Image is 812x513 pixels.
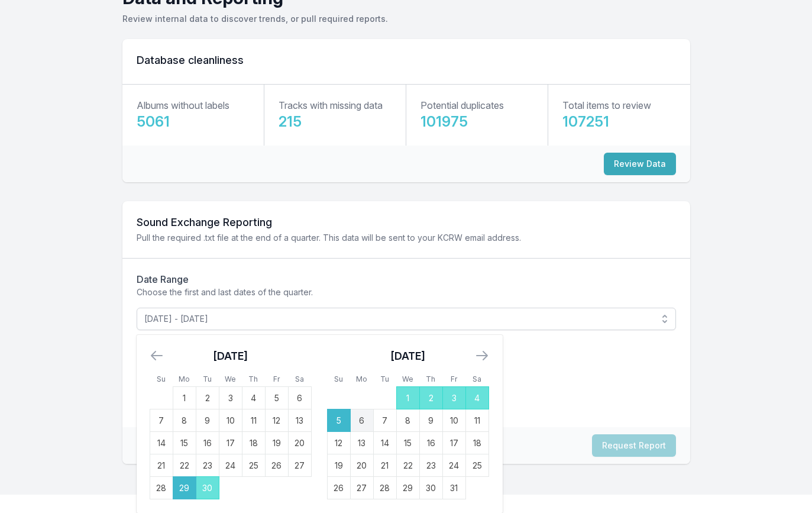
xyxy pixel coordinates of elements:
small: Th [426,375,435,383]
small: Tu [380,375,389,383]
p: Albums without labels [137,98,229,112]
small: Fr [273,375,280,383]
td: Choose Wednesday, October 15, 2025 as your check-in date. It’s available. [396,432,419,454]
button: Request Report [592,434,676,457]
td: Choose Saturday, October 18, 2025 as your check-in date. It’s available. [465,432,489,454]
small: Tu [203,375,212,383]
small: We [402,375,413,383]
td: Choose Friday, September 5, 2025 as your check-in date. It’s available. [265,387,288,409]
td: Choose Wednesday, September 17, 2025 as your check-in date. It’s available. [219,432,242,454]
td: Choose Wednesday, October 29, 2025 as your check-in date. It’s available. [396,477,419,499]
td: Choose Saturday, October 11, 2025 as your check-in date. It’s available. [465,409,489,432]
td: Choose Friday, October 24, 2025 as your check-in date. It’s available. [442,454,465,477]
td: Selected. Friday, October 3, 2025 [442,387,465,409]
td: Choose Monday, September 1, 2025 as your check-in date. It’s available. [173,387,196,409]
td: Choose Monday, September 15, 2025 as your check-in date. It’s available. [173,432,196,454]
button: Move backward to switch to the previous month. [150,349,164,363]
big: 215 [279,113,302,130]
td: Choose Friday, September 26, 2025 as your check-in date. It’s available. [265,454,288,477]
button: Move forward to switch to the next month. [475,349,489,363]
td: Choose Thursday, September 11, 2025 as your check-in date. It’s available. [242,409,265,432]
td: Choose Friday, October 10, 2025 as your check-in date. It’s available. [442,409,465,432]
td: Choose Monday, October 20, 2025 as your check-in date. It’s available. [350,454,373,477]
td: Choose Sunday, September 14, 2025 as your check-in date. It’s available. [150,432,173,454]
td: Choose Tuesday, October 21, 2025 as your check-in date. It’s available. [373,454,396,477]
td: Choose Tuesday, September 16, 2025 as your check-in date. It’s available. [196,432,219,454]
td: Choose Tuesday, October 7, 2025 as your check-in date. It’s available. [373,409,396,432]
td: Choose Sunday, October 19, 2025 as your check-in date. It’s available. [327,454,350,477]
div: Calendar [137,335,502,513]
p: Potential duplicates [420,98,504,112]
td: Choose Thursday, October 16, 2025 as your check-in date. It’s available. [419,432,442,454]
td: Selected as start date. Monday, September 29, 2025 [173,477,196,499]
td: Choose Tuesday, October 28, 2025 as your check-in date. It’s available. [373,477,396,499]
small: Su [334,375,343,383]
td: Selected. Thursday, October 2, 2025 [419,387,442,409]
button: Review Data [604,153,676,175]
td: Choose Wednesday, September 24, 2025 as your check-in date. It’s available. [219,454,242,477]
small: We [225,375,236,383]
td: Choose Friday, October 31, 2025 as your check-in date. It’s available. [442,477,465,499]
strong: [DATE] [390,350,425,362]
td: Choose Tuesday, October 14, 2025 as your check-in date. It’s available. [373,432,396,454]
td: Choose Monday, September 22, 2025 as your check-in date. It’s available. [173,454,196,477]
h2: Database cleanliness [137,53,676,67]
td: Choose Wednesday, October 22, 2025 as your check-in date. It’s available. [396,454,419,477]
td: Choose Tuesday, September 9, 2025 as your check-in date. It’s available. [196,409,219,432]
td: Selected. Tuesday, September 30, 2025 [196,477,219,499]
td: Choose Thursday, September 25, 2025 as your check-in date. It’s available. [242,454,265,477]
p: Total items to review [562,98,651,112]
td: Choose Saturday, September 27, 2025 as your check-in date. It’s available. [288,454,311,477]
td: Choose Monday, October 27, 2025 as your check-in date. It’s available. [350,477,373,499]
small: Th [248,375,258,383]
td: Selected. Wednesday, October 1, 2025 [396,387,419,409]
big: 107251 [562,113,609,130]
big: 101975 [420,113,468,130]
td: Choose Sunday, October 26, 2025 as your check-in date. It’s available. [327,477,350,499]
td: Choose Monday, September 8, 2025 as your check-in date. It’s available. [173,409,196,432]
p: Pull the required .txt file at the end of a quarter. This data will be sent to your KCRW email ad... [137,232,676,244]
small: Mo [179,375,190,383]
td: Selected as end date. Sunday, October 5, 2025 [327,409,350,432]
td: Choose Wednesday, September 10, 2025 as your check-in date. It’s available. [219,409,242,432]
td: Choose Monday, October 13, 2025 as your check-in date. It’s available. [350,432,373,454]
big: 5061 [137,113,170,130]
button: [DATE] - [DATE] [137,308,676,330]
td: Choose Friday, September 12, 2025 as your check-in date. It’s available. [265,409,288,432]
h2: Sound Exchange Reporting [137,215,676,230]
td: Choose Sunday, September 7, 2025 as your check-in date. It’s available. [150,409,173,432]
td: Choose Wednesday, September 3, 2025 as your check-in date. It’s available. [219,387,242,409]
h2: Date Range [137,272,676,286]
td: Choose Tuesday, September 2, 2025 as your check-in date. It’s available. [196,387,219,409]
td: Choose Saturday, September 20, 2025 as your check-in date. It’s available. [288,432,311,454]
small: Mo [356,375,367,383]
strong: [DATE] [213,350,248,362]
td: Choose Friday, September 19, 2025 as your check-in date. It’s available. [265,432,288,454]
small: Sa [473,375,481,383]
small: Su [157,375,166,383]
small: Sa [295,375,304,383]
td: Choose Wednesday, October 8, 2025 as your check-in date. It’s available. [396,409,419,432]
td: Choose Monday, October 6, 2025 as your check-in date. It’s available. [350,409,373,432]
td: Choose Friday, October 17, 2025 as your check-in date. It’s available. [442,432,465,454]
p: Choose the first and last dates of the quarter. [137,286,676,298]
p: Tracks with missing data [279,98,383,112]
p: Review internal data to discover trends, or pull required reports. [122,13,690,25]
td: Selected. Saturday, October 4, 2025 [465,387,489,409]
span: [DATE] - [DATE] [144,313,652,325]
td: Choose Thursday, September 18, 2025 as your check-in date. It’s available. [242,432,265,454]
td: Choose Thursday, October 30, 2025 as your check-in date. It’s available. [419,477,442,499]
td: Choose Saturday, September 13, 2025 as your check-in date. It’s available. [288,409,311,432]
td: Choose Sunday, September 21, 2025 as your check-in date. It’s available. [150,454,173,477]
td: Choose Thursday, October 23, 2025 as your check-in date. It’s available. [419,454,442,477]
td: Choose Thursday, September 4, 2025 as your check-in date. It’s available. [242,387,265,409]
td: Choose Saturday, September 6, 2025 as your check-in date. It’s available. [288,387,311,409]
small: Fr [451,375,457,383]
td: Choose Sunday, October 12, 2025 as your check-in date. It’s available. [327,432,350,454]
td: Choose Saturday, October 25, 2025 as your check-in date. It’s available. [465,454,489,477]
td: Choose Thursday, October 9, 2025 as your check-in date. It’s available. [419,409,442,432]
td: Choose Sunday, September 28, 2025 as your check-in date. It’s available. [150,477,173,499]
td: Choose Tuesday, September 23, 2025 as your check-in date. It’s available. [196,454,219,477]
